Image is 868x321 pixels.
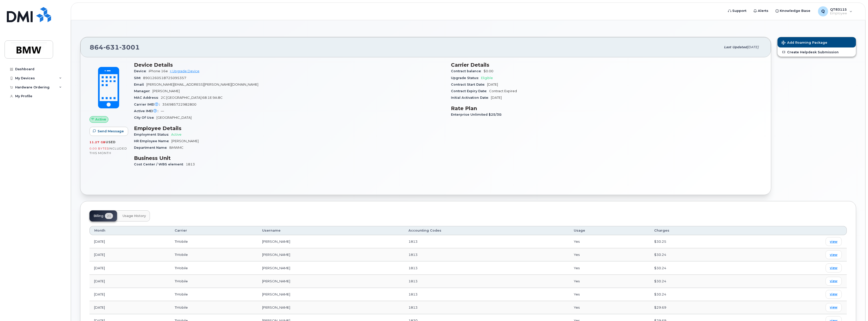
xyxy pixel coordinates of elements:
span: Department Name [134,146,169,150]
span: view [830,305,837,310]
span: 3001 [119,43,140,51]
td: TMobile [170,275,258,288]
th: Username [258,226,404,235]
span: [PERSON_NAME] [152,89,180,93]
span: 631 [103,43,119,51]
td: Yes [569,235,650,248]
span: Upgrade Status [451,76,481,80]
td: [PERSON_NAME] [258,261,404,275]
span: [DATE] [491,96,502,100]
span: 1813 [408,253,418,257]
span: 1813 [408,279,418,283]
a: Create Helpdesk Submission [778,47,856,57]
span: 1813 [408,266,418,270]
span: $0.00 [484,69,493,73]
span: Active [95,117,106,122]
span: 864 [90,43,140,51]
td: TMobile [170,288,258,301]
td: TMobile [170,248,258,261]
span: Carrier IMEI [134,103,162,106]
a: view [826,237,842,246]
div: $30.24 [654,252,741,257]
span: Contract balance [451,69,484,73]
a: view [826,303,842,312]
span: Active IMEI [134,109,161,113]
span: [PERSON_NAME][EMAIL_ADDRESS][PERSON_NAME][DOMAIN_NAME] [146,83,258,86]
span: Device [134,69,149,73]
span: [DATE] [487,83,498,86]
a: view [826,290,842,299]
td: TMobile [170,301,258,314]
a: view [826,250,842,259]
span: BMWMC [169,146,184,150]
th: Accounting Codes [404,226,569,235]
td: [DATE] [89,248,170,261]
h3: Carrier Details [451,62,762,68]
span: Add Roaming Package [782,41,827,45]
span: iPhone 16e [149,69,168,73]
h3: Employee Details [134,125,445,131]
td: [PERSON_NAME] [258,288,404,301]
span: view [830,279,837,283]
th: Usage [569,226,650,235]
span: view [830,266,837,270]
button: Add Roaming Package [778,37,856,47]
span: 8901260518725095357 [143,76,186,80]
span: Cost Center / WBS element [134,162,186,166]
td: Yes [569,275,650,288]
span: Manager [134,89,152,93]
span: 1813 [186,162,195,166]
span: [GEOGRAPHIC_DATA] [156,116,192,119]
td: [PERSON_NAME] [258,301,404,314]
span: 1813 [408,292,418,296]
td: [DATE] [89,235,170,248]
span: 1813 [408,305,418,309]
span: Employment Status [134,133,171,136]
td: [PERSON_NAME] [258,275,404,288]
iframe: Messenger Launcher [846,299,864,317]
span: Email [134,83,146,86]
div: $30.24 [654,279,741,284]
span: Active [171,133,181,136]
td: [DATE] [89,301,170,314]
td: Yes [569,248,650,261]
span: view [830,239,837,244]
span: Send Message [98,129,124,134]
span: Contract Expired [489,89,517,93]
span: Enterprise Unlimited $25/30 [451,113,504,116]
span: MAC Address [134,96,161,100]
div: $30.24 [654,266,741,270]
h3: Business Unit [134,155,445,161]
span: Initial Activation Date [451,96,491,100]
td: TMobile [170,235,258,248]
div: $30.24 [654,292,741,297]
h3: Device Details [134,62,445,68]
th: Month [89,226,170,235]
td: [PERSON_NAME] [258,235,404,248]
td: [DATE] [89,275,170,288]
h3: Rate Plan [451,105,762,111]
td: [PERSON_NAME] [258,248,404,261]
span: [DATE] [747,45,759,49]
th: Charges [650,226,745,235]
span: Contract Expiry Date [451,89,489,93]
span: 2C:[GEOGRAPHIC_DATA]:68:1E:9A:8C [161,96,223,100]
td: TMobile [170,261,258,275]
span: Eligible [481,76,493,80]
span: used [106,140,116,144]
span: view [830,292,837,297]
a: view [826,263,842,272]
span: HR Employee Name [134,139,171,143]
span: 0.00 Bytes [89,147,109,150]
td: [DATE] [89,261,170,275]
button: Send Message [89,127,128,136]
span: 356985722982800 [162,103,196,106]
div: $30.25 [654,239,741,244]
td: Yes [569,288,650,301]
span: City Of Use [134,116,156,119]
span: Last updated [724,45,747,49]
th: Carrier [170,226,258,235]
span: 1813 [408,239,418,243]
a: view [826,277,842,286]
span: — [161,109,164,113]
